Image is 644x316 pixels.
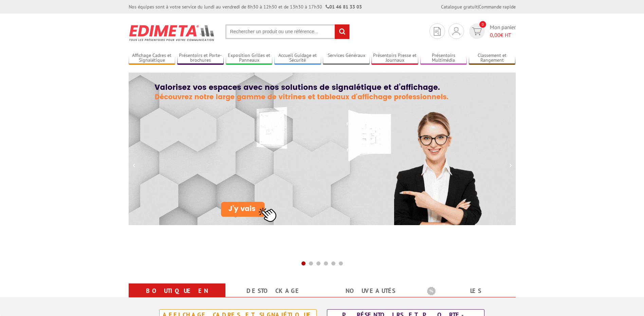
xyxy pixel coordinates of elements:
a: Affichage Cadres et Signalétique [129,53,176,64]
span: Mon panier [490,23,516,39]
strong: 01 46 81 33 03 [326,4,362,10]
img: devis rapide [434,27,441,36]
a: Les promotions [427,285,508,309]
input: rechercher [335,24,349,39]
a: Classement et Rangement [469,53,516,64]
a: Destockage [234,285,314,297]
span: € HT [490,31,516,39]
a: devis rapide 0 Mon panier 0,00€ HT [467,23,516,39]
img: devis rapide [472,27,482,35]
a: Exposition Grilles et Panneaux [226,53,273,64]
a: Accueil Guidage et Sécurité [274,53,321,64]
span: 0 [479,21,486,28]
img: Présentoir, panneau, stand - Edimeta - PLV, affichage, mobilier bureau, entreprise [129,20,215,45]
a: Présentoirs Multimédia [420,53,467,64]
img: devis rapide [453,27,460,35]
a: nouveautés [330,285,411,297]
span: 0,00 [490,32,500,38]
a: Boutique en ligne [137,285,217,309]
div: Nos équipes sont à votre service du lundi au vendredi de 8h30 à 12h30 et de 13h30 à 17h30 [129,3,362,10]
a: Services Généraux [323,53,370,64]
a: Présentoirs et Porte-brochures [177,53,224,64]
div: | [441,3,516,10]
input: Rechercher un produit ou une référence... [225,24,350,39]
a: Catalogue gratuit [441,4,478,10]
a: Présentoirs Presse et Journaux [371,53,418,64]
a: Commande rapide [479,4,516,10]
b: Les promotions [427,285,512,298]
